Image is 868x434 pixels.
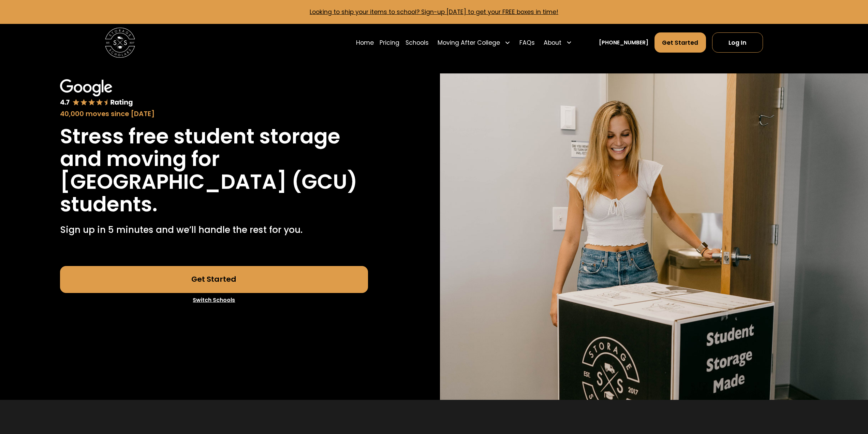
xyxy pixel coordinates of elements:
a: Switch Schools [60,293,368,307]
a: Pricing [380,32,399,53]
div: About [541,32,575,53]
a: Get Started [654,32,706,53]
h1: [GEOGRAPHIC_DATA] (GCU) [60,170,357,193]
a: Get Started [60,266,368,293]
a: [PHONE_NUMBER] [599,39,648,46]
a: Home [356,32,374,53]
div: 40,000 moves since [DATE] [60,109,368,119]
p: Sign up in 5 minutes and we’ll handle the rest for you. [60,223,303,236]
a: Looking to ship your items to school? Sign-up [DATE] to get your FREE boxes in time! [310,8,558,16]
img: Google 4.7 star rating [60,79,133,107]
a: Schools [406,32,429,53]
div: About [544,38,561,47]
div: Moving After College [438,38,500,47]
img: Storage Scholars will have everything waiting for you in your room when you arrive to campus. [440,73,868,400]
a: Log In [712,32,763,53]
img: Storage Scholars main logo [105,28,135,58]
h1: Stress free student storage and moving for [60,125,368,170]
h1: students. [60,193,158,215]
a: FAQs [519,32,535,53]
div: Moving After College [435,32,513,53]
